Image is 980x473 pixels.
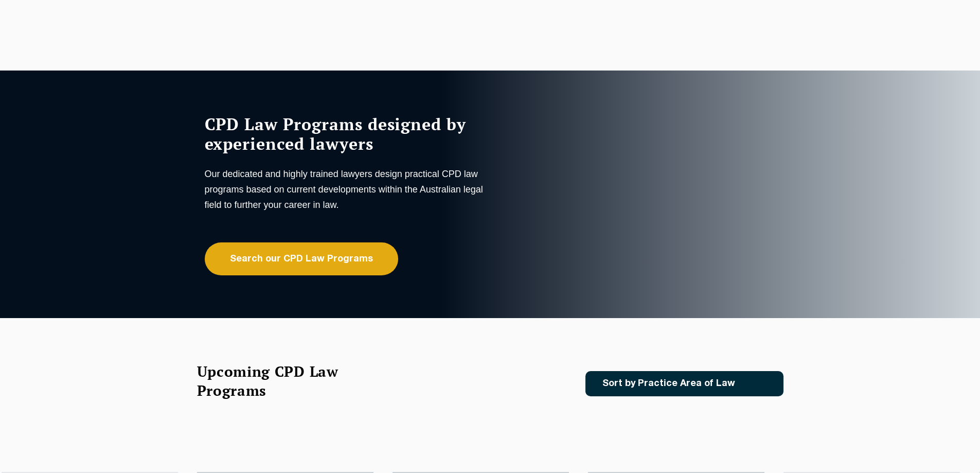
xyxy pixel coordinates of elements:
p: Our dedicated and highly trained lawyers design practical CPD law programs based on current devel... [205,166,488,213]
a: Search our CPD Law Programs [205,242,398,275]
img: Icon [752,379,763,388]
h2: Upcoming CPD Law Programs [197,362,364,400]
a: Sort by Practice Area of Law [585,371,783,396]
h1: CPD Law Programs designed by experienced lawyers [205,114,488,153]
